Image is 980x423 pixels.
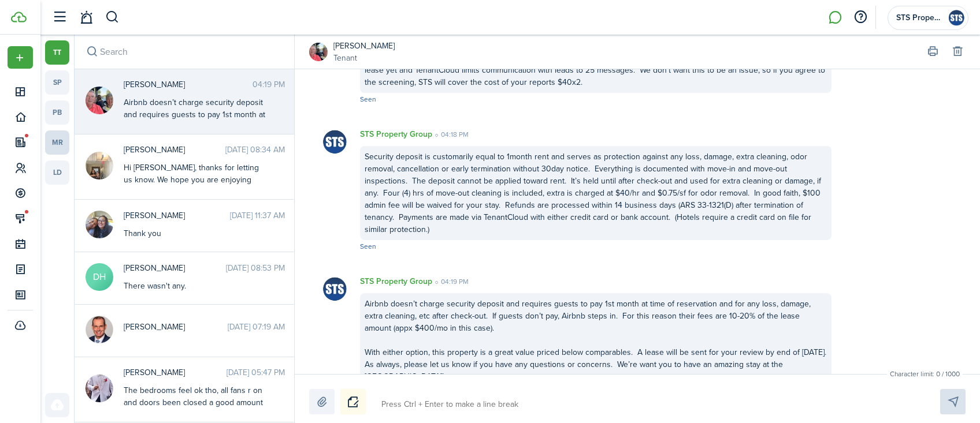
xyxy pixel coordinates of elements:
[309,43,328,61] img: David Barton
[8,46,33,69] button: Open menu
[49,6,70,28] button: Open sidebar
[124,227,268,239] div: Thank you
[86,263,113,291] avatar-text: DH
[124,209,230,222] span: Cinthia Alaniz
[86,316,113,343] img: Stephen Butler
[124,162,268,222] div: Hi [PERSON_NAME], thanks for letting us know. We hope you are enjoying your stay. Please let us k...
[321,275,348,303] img: STS Property Group
[851,8,870,27] button: Open resource center
[360,128,432,140] p: STS Property Group
[360,146,831,240] div: Security deposit is customarily equal to 1month rent and serves as protection against any loss, d...
[925,44,941,60] button: Print
[947,9,966,27] img: STS Property Group
[45,160,69,185] a: ld
[86,152,113,179] img: Daniella Mwiza
[84,44,100,60] button: Search
[253,78,285,91] time: 04:19 PM
[340,389,366,414] button: Notice
[45,40,69,65] a: tt
[227,366,285,379] time: [DATE] 05:47 PM
[75,3,97,32] a: Notifications
[124,321,228,333] span: Stephen Butler
[86,87,113,114] img: David Barton
[225,144,285,156] time: [DATE] 08:34 AM
[45,130,69,155] a: mr
[105,8,120,27] button: Search
[949,44,966,60] button: Delete
[360,241,376,252] span: Seen
[432,129,469,140] time: 04:18 PM
[124,280,268,292] div: There wasn't any.
[226,262,285,274] time: [DATE] 08:53 PM
[321,128,348,156] img: STS Property Group
[86,375,113,402] img: Peter Zissis
[228,321,285,333] time: [DATE] 07:19 AM
[45,100,69,125] a: pb
[896,14,942,22] span: STS Property Group
[75,35,294,69] input: search
[360,293,831,387] div: Airbnb doesn’t charge security deposit and requires guests to pay 1st month at time of reservatio...
[887,369,963,379] small: Character limit: 0 / 1000
[86,211,113,238] img: Cinthia Alaniz
[124,96,268,278] div: Airbnb doesn’t charge security deposit and requires guests to pay 1st month at time of reservatio...
[45,70,69,95] a: sp
[432,276,469,287] time: 04:19 PM
[333,40,395,52] a: [PERSON_NAME]
[360,94,376,104] span: Seen
[124,144,225,156] span: Daniella Mwiza
[124,78,253,91] span: David Barton
[11,12,27,23] img: TenantCloud
[333,52,395,64] a: Tenant
[124,366,227,379] span: Peter Zissis
[230,209,285,222] time: [DATE] 11:37 AM
[124,384,268,421] div: The bedrooms feel ok tho, all fans r on and doors been closed a good amount [DATE]
[124,262,226,274] span: Donald Hokenson
[360,275,432,287] p: STS Property Group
